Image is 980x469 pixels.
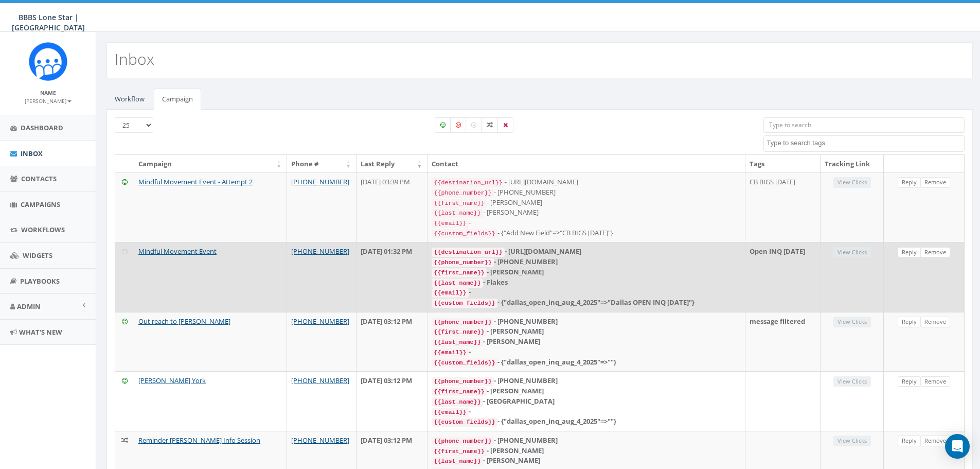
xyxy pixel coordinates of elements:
[21,123,63,132] span: Dashboard
[745,312,821,372] td: message filtered
[920,177,950,188] a: Remove
[432,298,740,308] div: - {"dallas_open_inq_aug_4_2025"=>"Dallas OPEN INQ [DATE]"}
[291,177,349,186] a: [PHONE_NUMBER]
[291,436,349,445] a: [PHONE_NUMBER]
[432,457,483,466] code: {{last_name}}
[432,257,740,267] div: - [PHONE_NUMBER]
[432,418,497,427] code: {{custom_fields}}
[138,376,206,385] a: [PERSON_NAME] York
[481,117,498,133] label: Mixed
[432,199,486,208] code: {{first_name}}
[432,247,740,257] div: - [URL][DOMAIN_NAME]
[23,251,52,260] span: Widgets
[12,12,85,32] span: BBBS Lone Star | [GEOGRAPHIC_DATA]
[432,397,483,407] code: {{last_name}}
[21,149,43,158] span: Inbox
[745,242,821,311] td: Open INQ [DATE]
[432,317,740,327] div: - [PHONE_NUMBER]
[17,302,41,311] span: Admin
[432,258,493,267] code: {{phone_number}}
[745,155,821,173] th: Tags
[432,386,740,396] div: - [PERSON_NAME]
[432,198,740,208] div: - [PERSON_NAME]
[19,327,62,337] span: What's New
[920,376,950,387] a: Remove
[432,347,740,357] div: -
[432,447,486,456] code: {{first_name}}
[25,97,72,105] small: [PERSON_NAME]
[432,248,504,257] code: {{destination_url}}
[40,89,56,96] small: Name
[432,229,497,238] code: {{custom_fields}}
[898,436,921,446] a: Reply
[134,155,287,173] th: Campaign: activate to sort column ascending
[432,338,483,347] code: {{last_name}}
[427,155,745,173] th: Contact
[432,228,740,238] div: - {"Add New Field"=>"CB BIGS [DATE]"}
[821,155,884,173] th: Tracking Link
[432,446,740,456] div: - [PERSON_NAME]
[357,172,427,242] td: [DATE] 03:39 PM
[920,317,950,327] a: Remove
[432,348,468,357] code: {{email}}
[898,247,921,258] a: Reply
[432,279,483,288] code: {{last_name}}
[287,155,357,173] th: Phone #: activate to sort column ascending
[432,396,740,407] div: - [GEOGRAPHIC_DATA]
[898,177,921,188] a: Reply
[357,371,427,431] td: [DATE] 03:12 PM
[432,407,740,417] div: -
[497,117,513,133] label: Removed
[291,247,349,256] a: [PHONE_NUMBER]
[20,276,60,286] span: Playbooks
[767,138,964,148] textarea: Search
[432,318,493,327] code: {{phone_number}}
[432,218,740,228] div: -
[432,437,493,446] code: {{phone_number}}
[432,337,740,347] div: - [PERSON_NAME]
[745,172,821,242] td: CB BIGS [DATE]
[432,207,740,218] div: - [PERSON_NAME]
[763,117,965,133] input: Type to search
[138,317,230,326] a: Out reach to [PERSON_NAME]
[432,408,468,417] code: {{email}}
[432,327,486,337] code: {{first_name}}
[138,436,260,445] a: Reminder [PERSON_NAME] Info Session
[920,436,950,446] a: Remove
[466,117,482,133] label: Neutral
[106,89,153,110] a: Workflow
[115,50,154,67] h2: Inbox
[432,299,497,308] code: {{custom_fields}}
[432,267,740,277] div: - [PERSON_NAME]
[898,376,921,387] a: Reply
[945,434,970,459] div: Open Intercom Messenger
[432,209,483,218] code: {{last_name}}
[432,188,493,198] code: {{phone_number}}
[432,377,493,386] code: {{phone_number}}
[291,376,349,385] a: [PHONE_NUMBER]
[435,117,451,133] label: Positive
[432,358,497,368] code: {{custom_fields}}
[432,268,486,277] code: {{first_name}}
[450,117,467,133] label: Negative
[291,317,349,326] a: [PHONE_NUMBER]
[432,277,740,288] div: - Flakes
[25,96,72,105] a: [PERSON_NAME]
[432,357,740,368] div: - {"dallas_open_inq_aug_4_2025"=>""}
[357,312,427,372] td: [DATE] 03:12 PM
[357,242,427,311] td: [DATE] 01:32 PM
[21,174,57,183] span: Contacts
[432,178,504,187] code: {{destination_url}}
[432,177,740,187] div: - [URL][DOMAIN_NAME]
[432,376,740,386] div: - [PHONE_NUMBER]
[432,187,740,198] div: - [PHONE_NUMBER]
[154,89,201,110] a: Campaign
[432,219,468,228] code: {{email}}
[21,225,65,234] span: Workflows
[432,436,740,446] div: - [PHONE_NUMBER]
[21,200,60,209] span: Campaigns
[432,456,740,466] div: - [PERSON_NAME]
[138,177,253,186] a: Mindful Movement Event - Attempt 2
[898,317,921,327] a: Reply
[432,416,740,427] div: - {"dallas_open_inq_aug_4_2025"=>""}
